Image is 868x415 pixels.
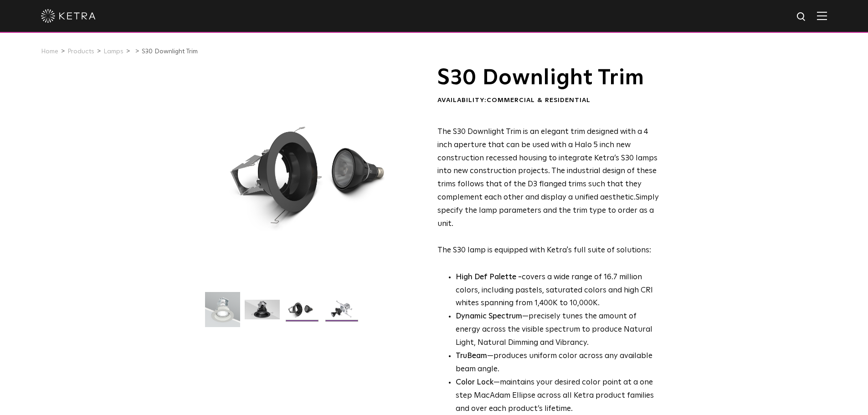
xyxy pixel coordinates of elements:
[205,292,240,334] img: S30-DownlightTrim-2021-Web-Square
[41,48,58,55] a: Home
[456,379,493,386] strong: Color Lock
[103,48,123,55] a: Lamps
[456,310,659,350] li: —precisely tunes the amount of energy across the visible spectrum to produce Natural Light, Natur...
[437,194,659,228] span: Simply specify the lamp parameters and the trim type to order as a unit.​
[437,67,659,89] h1: S30 Downlight Trim
[142,48,198,55] a: S30 Downlight Trim
[456,273,522,281] strong: High Def Palette -
[67,48,94,55] a: Products
[456,352,487,360] strong: TruBeam
[456,350,659,376] li: —produces uniform color across any available beam angle.
[456,313,522,320] strong: Dynamic Spectrum
[456,271,659,311] p: covers a wide range of 16.7 million colors, including pastels, saturated colors and high CRI whit...
[41,9,96,23] img: ketra-logo-2019-white
[796,11,807,23] img: search icon
[324,300,359,326] img: S30 Halo Downlight_Exploded_Black
[817,11,827,20] img: Hamburger%20Nav.svg
[437,128,657,201] span: The S30 Downlight Trim is an elegant trim designed with a 4 inch aperture that can be used with a...
[487,97,591,103] span: Commercial & Residential
[437,126,659,257] p: The S30 lamp is equipped with Ketra's full suite of solutions:
[284,300,319,326] img: S30 Halo Downlight_Table Top_Black
[437,96,659,105] div: Availability:
[245,300,280,326] img: S30 Halo Downlight_Hero_Black_Gradient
